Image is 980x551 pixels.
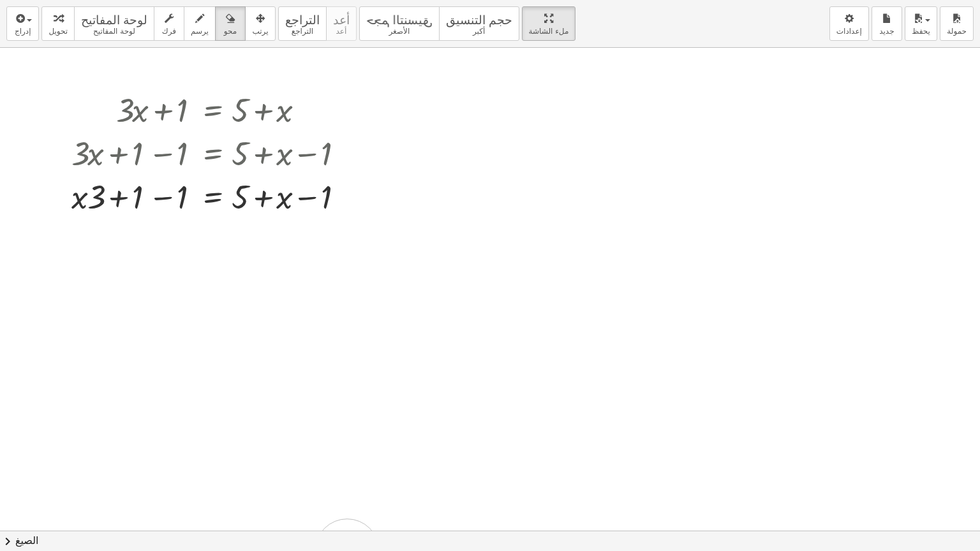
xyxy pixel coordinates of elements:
[439,6,519,41] button: حجم التنسيقأكبر
[359,6,440,41] button: حجم التنسيقالأصغر
[333,12,350,24] font: أعد
[366,12,433,24] font: حجم التنسيق
[154,6,184,41] button: فرك
[326,6,357,41] button: أعدأعد
[245,6,276,41] button: يرتب
[473,27,485,36] font: أكبر
[836,27,862,36] font: إعدادات
[947,27,967,36] font: حمولة
[191,27,209,36] font: يرسم
[6,6,39,41] button: إدراج
[446,12,512,24] font: حجم التنسيق
[15,27,31,36] font: إدراج
[389,27,410,36] font: الأصغر
[74,6,154,41] button: لوحة المفاتيحلوحة المفاتيح
[278,6,327,41] button: التراجعالتراجع
[81,12,147,24] font: لوحة المفاتيح
[285,12,320,24] font: التراجع
[252,27,268,36] font: يرتب
[879,27,894,36] font: جديد
[829,6,869,41] button: إعدادات
[529,27,569,36] font: ملء الشاشة
[872,6,902,41] button: جديد
[522,6,576,41] button: ملء الشاشة
[912,27,930,36] font: يحفظ
[940,6,974,41] button: حمولة
[215,6,246,41] button: محو
[48,27,68,36] font: تحويل
[184,6,216,41] button: يرسم
[162,27,176,36] font: فرك
[336,27,347,36] font: أعد
[15,534,39,547] font: الصيغ
[224,27,237,36] font: محو
[41,6,75,41] button: تحويل
[93,27,135,36] font: لوحة المفاتيح
[292,27,313,36] font: التراجع
[905,6,937,41] button: يحفظ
